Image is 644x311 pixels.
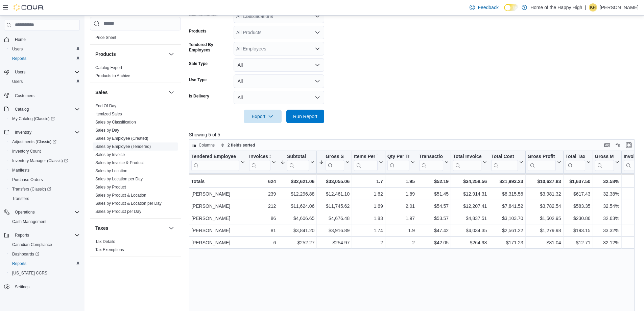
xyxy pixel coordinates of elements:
button: Run Report [286,110,324,123]
div: Sales [90,102,181,218]
button: Open list of options [315,30,320,35]
div: $3,916.89 [319,226,350,235]
a: Purchase Orders [9,176,46,184]
div: 1.74 [354,226,383,235]
a: Sales by Product per Day [95,209,141,214]
span: Sales by Employee (Tendered) [95,144,151,149]
div: $11,624.06 [280,202,314,210]
a: Inventory Manager (Classic) [7,156,82,165]
a: Adjustments (Classic) [7,137,82,147]
div: $617.43 [565,190,590,198]
button: Settings [1,282,82,292]
div: $4,837.51 [453,214,487,222]
div: 624 [249,177,276,185]
div: Subtotal [287,154,309,171]
button: Gross Profit [527,154,561,171]
span: Tax Details [95,239,115,244]
a: Feedback [467,1,501,14]
span: Inventory Count [12,149,41,154]
a: Inventory Count [9,147,44,155]
div: $4,034.35 [453,226,487,235]
div: Totals [191,177,245,185]
span: Run Report [293,113,317,120]
div: $32,621.06 [280,177,314,185]
span: Reports [9,260,80,268]
a: Itemized Sales [95,112,122,116]
span: Home [15,37,26,42]
div: Total Invoiced [453,154,481,171]
div: $21,993.23 [491,177,523,185]
a: Catalog Export [95,65,122,70]
span: Sales by Classification [95,119,136,125]
div: $3,981.32 [527,190,561,198]
div: 32.12% [595,239,619,247]
span: Dashboards [9,250,80,258]
button: Inventory [12,128,34,136]
span: KH [590,3,596,12]
a: Customers [12,92,37,100]
a: Transfers (Classic) [7,184,82,194]
div: $81.04 [527,239,561,247]
div: Gross Profit [527,154,555,160]
p: Home of the Happy High [530,3,582,12]
span: [US_STATE] CCRS [12,270,47,276]
h3: Sales [95,89,108,96]
div: 212 [249,202,276,210]
button: Reports [7,259,82,268]
div: Tendered Employee [191,154,239,171]
button: All [234,91,324,104]
span: Reports [9,54,80,63]
div: $193.15 [565,226,590,235]
button: Cash Management [7,217,82,226]
span: Inventory Manager (Classic) [12,158,68,163]
div: $42.05 [419,239,449,247]
span: Sales by Invoice [95,152,125,157]
div: $54.57 [419,202,449,210]
span: Export [248,110,278,123]
span: Operations [15,209,35,215]
button: Catalog [1,105,82,114]
div: Total Tax [565,154,585,171]
span: Tax Exemptions [95,247,124,252]
div: $230.86 [565,214,590,222]
span: Columns [199,142,215,148]
div: $10,627.83 [527,177,561,185]
div: Taxes [90,238,181,257]
span: Transfers [12,196,29,201]
span: Reports [12,231,80,239]
div: Transaction Average [419,154,443,160]
button: Transaction Average [419,154,449,171]
a: Transfers (Classic) [9,185,54,193]
div: Invoices Sold [249,154,270,160]
span: Settings [15,284,29,290]
div: $1,502.95 [527,214,561,222]
div: Tendered Employee [191,154,239,160]
a: Sales by Product & Location per Day [95,201,162,206]
span: 2 fields sorted [228,142,255,148]
a: Users [9,77,25,86]
span: Washington CCRS [9,269,80,277]
button: Columns [189,141,217,149]
span: Reports [12,261,26,266]
span: My Catalog (Classic) [9,115,80,123]
a: Sales by Invoice & Product [95,160,144,165]
span: Catalog Export [95,65,122,70]
img: Cova [14,4,44,11]
label: Sale Type [189,61,208,66]
label: Is Delivery [189,93,209,99]
span: Sales by Location [95,168,127,174]
div: 1.9 [387,226,414,235]
div: 1.69 [354,202,383,210]
a: Users [9,45,25,53]
a: Sales by Product & Location [95,193,146,198]
div: $53.57 [419,214,449,222]
span: Users [12,79,23,84]
a: Dashboards [7,249,82,259]
span: End Of Day [95,103,116,109]
div: Total Cost [491,154,518,171]
button: Products [95,51,166,58]
div: 81 [249,226,276,235]
a: Sales by Day [95,128,119,133]
input: Dark Mode [504,4,518,11]
div: $3,103.70 [491,214,523,222]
